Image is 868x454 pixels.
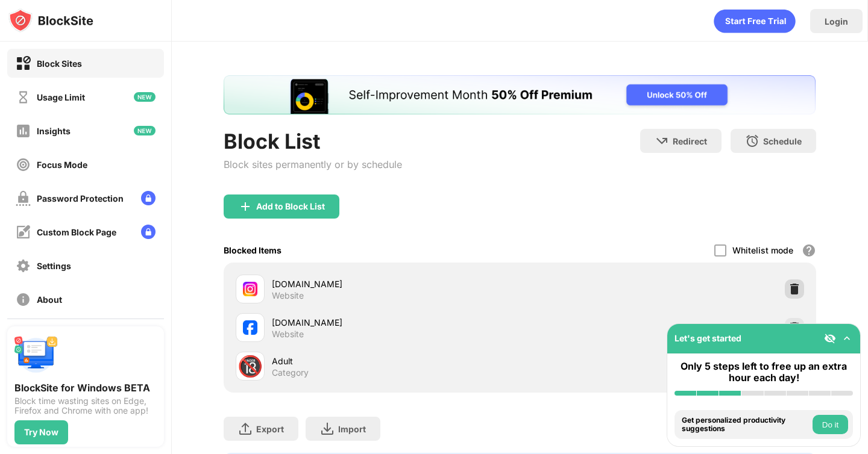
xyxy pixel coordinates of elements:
div: Block List [224,129,402,154]
img: settings-off.svg [16,258,31,273]
div: Login [825,16,848,26]
div: Password Protection [37,193,124,204]
div: Block Sites [37,58,82,69]
img: favicons [243,282,257,296]
div: About [37,294,62,305]
div: Import [338,424,366,434]
img: focus-off.svg [16,157,31,172]
img: about-off.svg [16,292,31,307]
img: lock-menu.svg [141,225,156,239]
img: time-usage-off.svg [16,90,31,105]
div: Redirect [673,136,707,146]
div: Get personalized productivity suggestions [682,416,810,434]
img: block-on.svg [16,56,31,71]
img: new-icon.svg [134,92,156,102]
img: omni-setup-toggle.svg [841,332,853,344]
div: Export [256,424,284,434]
img: password-protection-off.svg [16,191,31,206]
div: Whitelist mode [732,245,793,255]
div: Block time wasting sites on Edge, Firefox and Chrome with one app! [14,396,157,415]
div: Usage Limit [37,92,85,102]
div: Only 5 steps left to free up an extra hour each day! [675,361,853,384]
div: animation [714,9,796,33]
img: new-icon.svg [134,126,156,135]
div: Adult [272,355,520,367]
iframe: Banner [224,75,816,114]
img: eye-not-visible.svg [824,332,836,344]
img: customize-block-page-off.svg [16,225,31,240]
div: Website [272,329,304,340]
div: BlockSite for Windows BETA [14,382,157,394]
div: Let's get started [675,333,741,343]
div: Category [272,367,309,378]
button: Do it [813,415,848,434]
div: Custom Block Page [37,227,116,237]
img: lock-menu.svg [141,191,156,205]
img: push-desktop.svg [14,334,58,377]
div: Blocked Items [224,245,281,255]
div: Schedule [763,136,802,146]
div: 🔞 [237,354,263,379]
div: Add to Block List [256,202,325,211]
div: Block sites permanently or by schedule [224,158,402,170]
img: favicons [243,320,257,335]
div: Try Now [24,428,58,437]
div: [DOMAIN_NAME] [272,278,520,290]
div: Settings [37,261,71,271]
div: [DOMAIN_NAME] [272,316,520,329]
img: insights-off.svg [16,123,31,138]
img: logo-blocksite.svg [8,8,93,33]
div: Focus Mode [37,160,87,170]
div: Insights [37,126,71,136]
div: Website [272,290,304,301]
